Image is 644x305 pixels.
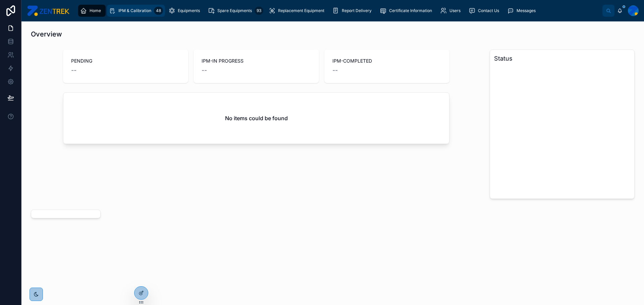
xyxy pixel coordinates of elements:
[255,7,263,15] div: 93
[27,5,69,16] img: App logo
[78,5,106,17] a: Home
[505,5,540,17] a: Messages
[278,8,324,13] span: Replacement Equipment
[330,5,376,17] a: Report Delivery
[178,8,200,13] span: Equipments
[202,66,207,75] span: --
[225,114,288,122] h2: No items could be found
[438,5,465,17] a: Users
[478,8,499,13] span: Contact Us
[494,54,630,63] h3: Status
[71,66,76,75] span: --
[494,66,630,195] div: chart
[332,66,338,75] span: --
[467,5,504,17] a: Contact Us
[31,29,62,39] h1: Overview
[342,8,372,13] span: Report Delivery
[107,5,165,17] a: IPM & Calibration48
[75,3,602,18] div: scrollable content
[378,5,437,17] a: Certificate Information
[202,58,311,64] span: IPM-IN PROGRESS
[449,8,461,13] span: Users
[517,8,536,13] span: Messages
[154,7,163,15] div: 48
[267,5,329,17] a: Replacement Equipment
[118,8,151,13] span: IPM & Calibration
[206,5,265,17] a: Spare Equipments93
[71,58,180,64] span: PENDING
[90,8,101,13] span: Home
[389,8,432,13] span: Certificate Information
[217,8,252,13] span: Spare Equipments
[166,5,205,17] a: Equipments
[332,58,441,64] span: IPM-COMPLETED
